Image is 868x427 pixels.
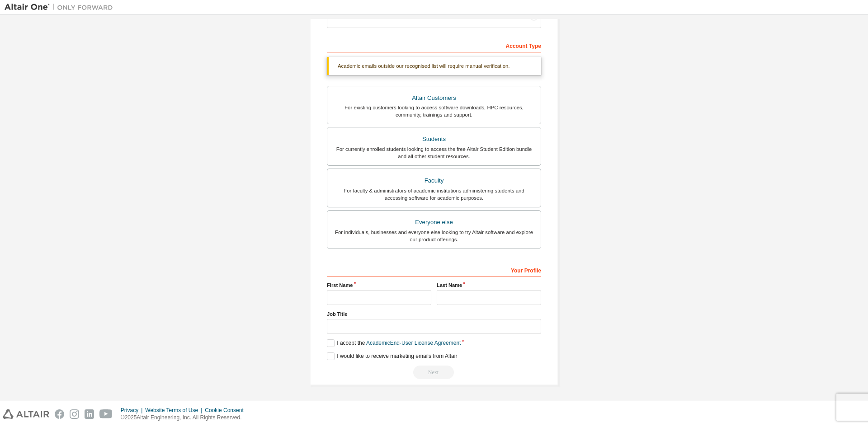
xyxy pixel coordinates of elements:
[70,409,79,419] img: instagram.svg
[85,409,94,419] img: linkedin.svg
[333,133,535,145] div: Students
[366,340,461,346] a: Academic End-User License Agreement
[205,407,249,414] div: Cookie Consent
[327,352,457,360] label: I would like to receive marketing emails from Altair
[327,310,541,318] label: Job Title
[3,409,49,419] img: altair_logo.svg
[5,3,118,12] img: Altair One
[333,229,535,243] div: For individuals, businesses and everyone else looking to try Altair software and explore our prod...
[55,409,64,419] img: facebook.svg
[327,282,431,289] label: First Name
[333,174,535,187] div: Faculty
[333,104,535,118] div: For existing customers looking to access software downloads, HPC resources, community, trainings ...
[145,407,205,414] div: Website Terms of Use
[327,57,541,75] div: Academic emails outside our recognised list will require manual verification.
[327,339,461,347] label: I accept the
[333,216,535,229] div: Everyone else
[99,409,113,419] img: youtube.svg
[333,187,535,202] div: For faculty & administrators of academic institutions administering students and accessing softwa...
[327,38,541,52] div: Account Type
[437,282,541,289] label: Last Name
[333,145,535,160] div: For currently enrolled students looking to access the free Altair Student Edition bundle and all ...
[121,414,249,422] p: © 2025 Altair Engineering, Inc. All Rights Reserved.
[327,263,541,277] div: Your Profile
[327,366,541,379] div: Please wait while checking email ...
[121,407,145,414] div: Privacy
[333,92,535,104] div: Altair Customers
